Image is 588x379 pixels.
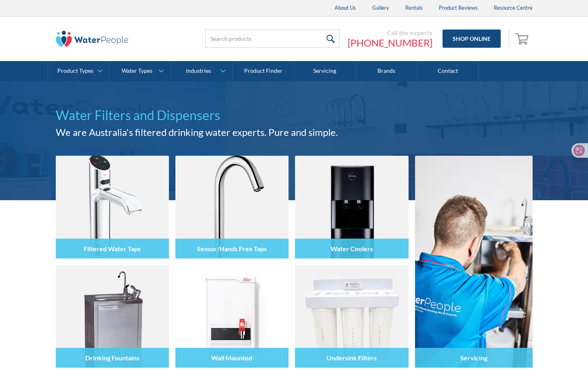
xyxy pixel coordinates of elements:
[122,68,152,74] div: Water Types
[171,61,232,81] a: Industries
[57,68,93,74] div: Product Types
[331,245,373,252] h4: Water Coolers
[175,156,289,258] img: Sensor/Hands Free Taps
[205,30,339,48] input: Search products
[56,31,129,47] img: The Water People
[348,29,432,37] div: Call the experts
[295,265,408,368] img: Undersink Filters
[197,245,267,252] h4: Sensor/Hands Free Taps
[294,61,356,81] a: Servicing
[327,354,377,362] h4: Undersink Filters
[460,354,487,362] h4: Servicing
[348,37,432,49] a: [PHONE_NUMBER]
[295,156,408,258] img: Water Coolers
[48,61,109,81] a: Product Types
[443,30,501,48] a: Shop Online
[186,68,211,74] div: Industries
[110,61,171,81] a: Water Types
[417,61,479,81] a: Contact
[84,245,141,252] h4: Filtered Water Taps
[513,29,533,49] a: Open empty cart
[56,265,169,368] img: Drinking Fountains
[356,61,417,81] a: Brands
[211,354,252,362] h4: Wall Mounted
[515,32,531,45] img: shopping cart
[56,156,169,258] img: Filtered Water Taps
[85,354,139,362] h4: Drinking Fountains
[233,61,294,81] a: Product Finder
[415,156,533,368] a: Servicing
[175,265,289,368] img: Wall Mounted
